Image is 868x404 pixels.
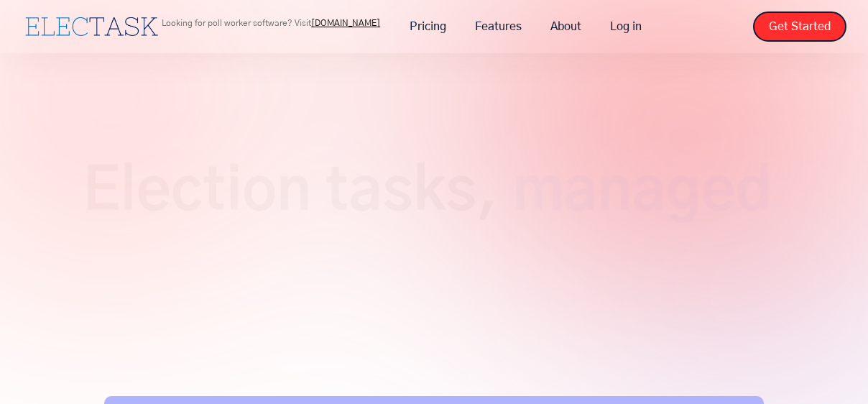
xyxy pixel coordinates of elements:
p: Looking for poll worker software? Visit [162,19,380,27]
span: Election tasks, [83,172,498,212]
a: Pricing [395,12,461,42]
a: Features [461,12,536,42]
a: home [22,14,162,40]
a: [DOMAIN_NAME] [311,19,380,27]
a: Get Started [753,12,846,42]
a: Log in [596,12,656,42]
span: managed [498,172,786,212]
a: About [536,12,596,42]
